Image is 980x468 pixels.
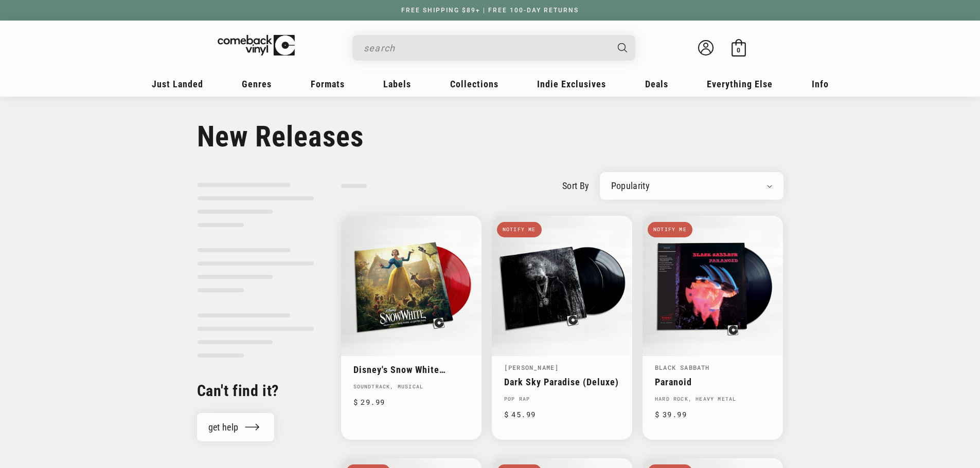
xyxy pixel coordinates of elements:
[645,79,668,89] span: Deals
[504,363,559,371] a: [PERSON_NAME]
[364,38,608,59] input: search
[655,363,710,371] a: Black Sabbath
[152,79,203,89] span: Just Landed
[197,120,783,154] h1: New Releases
[609,35,636,61] button: Search
[391,7,589,14] a: FREE SHIPPING $89+ | FREE 100-DAY RETURNS
[537,79,606,89] span: Indie Exclusives
[353,364,469,375] a: Disney's Snow White (Original Motion Picture Soundtrack)
[707,79,773,89] span: Everything Else
[450,79,498,89] span: Collections
[352,35,635,61] div: Search
[242,79,272,89] span: Genres
[197,413,275,441] a: get help
[562,179,590,193] label: sort by
[737,46,740,54] span: 0
[812,79,829,89] span: Info
[504,377,620,387] a: Dark Sky Paradise (Deluxe)
[655,377,771,387] a: Paranoid
[311,79,345,89] span: Formats
[197,381,314,401] h2: Can't find it?
[383,79,411,89] span: Labels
